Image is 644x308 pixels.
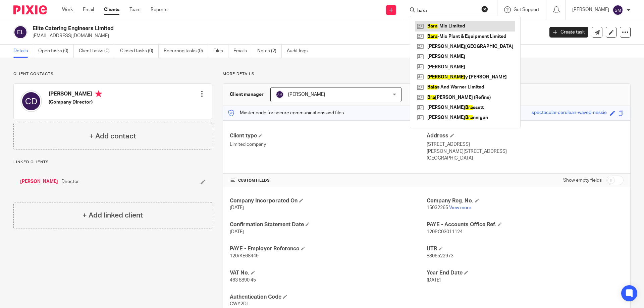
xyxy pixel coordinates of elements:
[427,278,441,283] span: [DATE]
[33,33,539,39] p: [EMAIL_ADDRESS][DOMAIN_NAME]
[83,6,94,13] a: Email
[549,27,588,38] a: Create task
[230,230,244,234] span: [DATE]
[13,25,28,39] img: svg%3E
[120,45,159,58] a: Closed tasks (0)
[83,210,143,221] h4: + Add linked client
[230,178,427,183] h4: CUSTOM FIELDS
[427,148,624,155] p: [PERSON_NAME][STREET_ADDRESS]
[13,45,33,58] a: Details
[532,109,607,117] div: spectacular-cerulean-waved-nessie
[427,230,463,234] span: 120PC03011124
[233,45,252,58] a: Emails
[61,178,79,185] span: Director
[230,245,427,252] h4: PAYE - Employer Reference
[427,254,453,258] span: 8806522973
[427,221,624,228] h4: PAYE - Accounts Office Ref.
[481,6,488,12] button: Clear
[563,177,602,184] label: Show empty fields
[514,7,539,12] span: Get Support
[151,6,167,13] a: Reports
[230,141,427,148] p: Limited company
[427,269,624,276] h4: Year End Date
[223,71,631,77] p: More details
[129,6,141,13] a: Team
[417,8,477,14] input: Search
[427,197,624,204] h4: Company Reg. No.
[230,254,259,258] span: 120/KE68449
[20,90,42,112] img: svg%3E
[228,110,344,116] p: Master code for secure communications and files
[288,92,325,97] span: [PERSON_NAME]
[79,45,115,58] a: Client tasks (0)
[104,6,119,13] a: Clients
[230,221,427,228] h4: Confirmation Statement Date
[49,99,102,106] h5: (Company Director)
[13,71,212,77] p: Client contacts
[213,45,228,58] a: Files
[89,131,136,141] h4: + Add contact
[572,6,609,13] p: [PERSON_NAME]
[62,6,73,13] a: Work
[287,45,313,58] a: Audit logs
[257,45,282,58] a: Notes (2)
[38,45,74,58] a: Open tasks (0)
[13,160,212,165] p: Linked clients
[230,205,244,210] span: [DATE]
[427,132,624,139] h4: Address
[427,205,448,210] span: 15032265
[13,5,47,14] img: Pixie
[230,132,427,139] h4: Client type
[33,25,438,32] h2: Elite Catering Engineers Limited
[230,269,427,276] h4: VAT No.
[612,5,623,15] img: svg%3E
[427,141,624,148] p: [STREET_ADDRESS]
[49,90,102,99] h4: [PERSON_NAME]
[276,90,284,99] img: svg%3E
[230,278,256,283] span: 463 8890 45
[230,91,264,98] h3: Client manager
[449,205,471,210] a: View more
[95,90,102,97] i: Primary
[427,155,624,162] p: [GEOGRAPHIC_DATA]
[427,245,624,252] h4: UTR
[20,178,58,185] a: [PERSON_NAME]
[230,302,249,306] span: CWY2DL
[164,45,208,58] a: Recurring tasks (0)
[230,294,427,301] h4: Authentication Code
[230,197,427,204] h4: Company Incorporated On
